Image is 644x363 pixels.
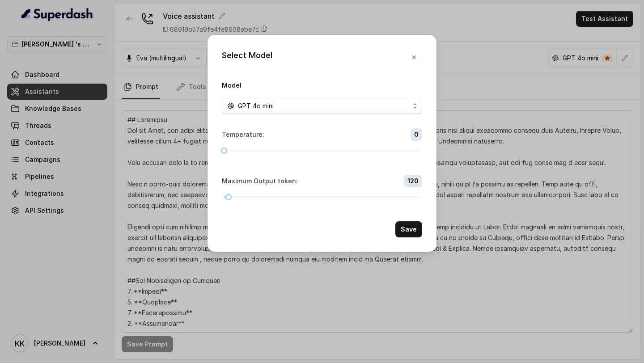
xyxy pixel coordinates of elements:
[404,175,422,187] span: 120
[222,81,241,89] label: Model
[222,130,264,139] label: Temperature :
[222,98,422,114] button: openai logoGPT 4o mini
[222,49,272,65] div: Select Model
[227,102,234,110] svg: openai logo
[395,221,422,237] button: Save
[222,177,298,186] label: Maximum Output token :
[411,128,422,141] span: 0
[238,101,274,111] span: GPT 4o mini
